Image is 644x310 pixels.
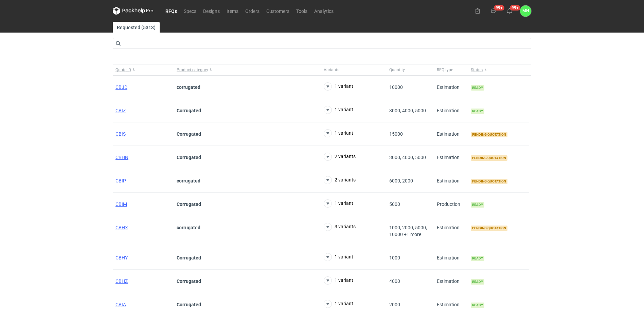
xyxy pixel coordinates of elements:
[311,7,337,15] a: Analytics
[293,7,311,15] a: Tools
[324,176,356,184] button: 2 variants
[434,193,468,216] div: Production
[115,302,126,307] a: CBIA
[115,201,127,207] a: CBIM
[223,7,242,15] a: Items
[389,84,403,90] span: 10000
[389,255,400,260] span: 1000
[471,67,483,73] span: Status
[434,169,468,193] div: Estimation
[162,7,180,15] a: RFQs
[324,153,356,161] button: 2 variants
[324,67,339,73] span: Variants
[177,302,201,307] strong: Corrugated
[115,84,127,90] a: CBJD
[520,5,531,17] div: Małgorzata Nowotna
[177,67,208,73] span: Product category
[434,146,468,169] div: Estimation
[115,278,128,284] a: CBHZ
[177,84,200,90] strong: corrugated
[471,85,484,91] span: Ready
[389,67,405,73] span: Quantity
[115,108,126,113] a: CBIZ
[174,64,321,75] button: Product category
[471,256,484,261] span: Ready
[471,155,507,161] span: Pending quotation
[488,5,499,16] button: 99+
[263,7,293,15] a: Customers
[471,179,507,184] span: Pending quotation
[113,64,174,75] button: Quote ID
[177,255,201,260] strong: Corrugated
[389,225,427,237] span: 1000, 2000, 5000, 10000 +1 more
[180,7,200,15] a: Specs
[324,300,353,308] button: 1 variant
[324,253,353,261] button: 1 variant
[177,201,201,207] strong: Corrugated
[324,129,353,137] button: 1 variant
[324,199,353,208] button: 1 variant
[434,122,468,146] div: Estimation
[389,302,400,307] span: 2000
[471,202,484,208] span: Ready
[389,178,413,183] span: 6000, 2000
[200,7,223,15] a: Designs
[389,155,426,160] span: 3000, 4000, 5000
[389,131,403,137] span: 15000
[434,246,468,270] div: Estimation
[434,216,468,246] div: Estimation
[115,67,131,73] span: Quote ID
[115,255,128,260] a: CBHY
[504,5,515,16] button: 99+
[471,132,507,137] span: Pending quotation
[437,67,453,73] span: RFQ type
[471,226,507,231] span: Pending quotation
[324,276,353,285] button: 1 variant
[242,7,263,15] a: Orders
[389,108,426,113] span: 3000, 4000, 5000
[434,76,468,99] div: Estimation
[113,7,154,15] svg: Packhelp Pro
[471,279,484,285] span: Ready
[177,278,201,284] strong: Corrugated
[113,22,160,33] a: Requested (5313)
[389,278,400,284] span: 4000
[468,64,529,75] button: Status
[389,201,400,207] span: 5000
[520,5,531,17] button: MN
[115,131,126,137] a: CBIS
[177,131,201,137] strong: Corrugated
[324,223,356,231] button: 3 variants
[324,106,353,114] button: 1 variant
[434,270,468,293] div: Estimation
[324,82,353,91] button: 1 variant
[115,178,126,183] a: CBIP
[471,109,484,114] span: Ready
[471,303,484,308] span: Ready
[177,178,200,183] strong: corrugated
[115,225,128,230] a: CBHX
[115,155,128,160] a: CBHN
[434,99,468,122] div: Estimation
[177,108,201,113] strong: Corrugated
[177,225,200,230] strong: corrugated
[177,155,201,160] strong: Corrugated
